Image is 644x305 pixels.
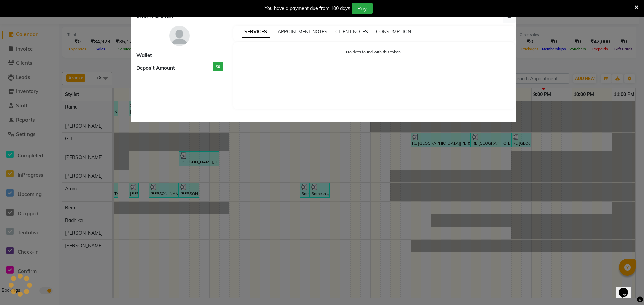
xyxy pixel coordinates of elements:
[376,29,411,35] span: CONSUMPTION
[213,62,223,72] h3: ₹0
[136,64,175,72] span: Deposit Amount
[352,3,373,14] button: Pay
[616,278,637,298] iframe: chat widget
[278,29,327,35] span: APPOINTMENT NOTES
[240,49,508,55] p: No data found with this token.
[169,26,190,46] img: avatar
[241,26,270,38] span: SERVICES
[265,5,350,12] div: You have a payment due from 100 days
[136,52,152,59] span: Wallet
[335,29,368,35] span: CLIENT NOTES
